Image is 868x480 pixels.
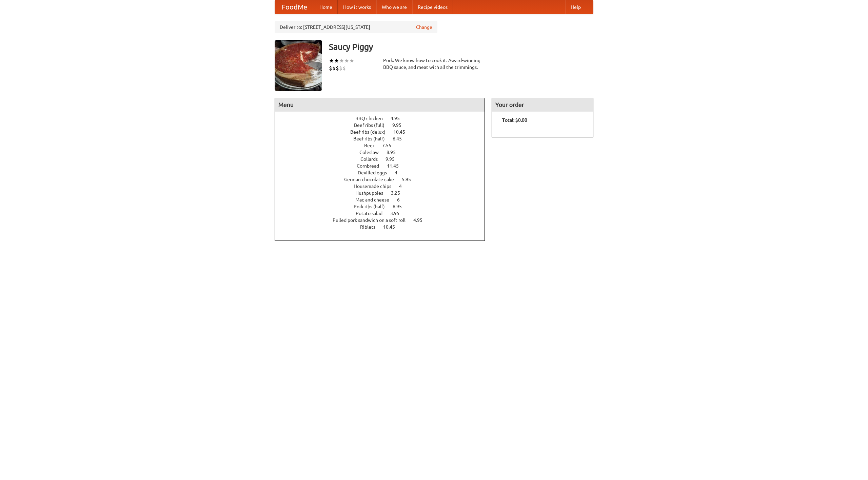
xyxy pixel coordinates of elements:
h3: Saucy Piggy [329,40,593,54]
li: $ [339,64,342,72]
span: Coleslaw [359,150,386,155]
span: 5.95 [402,177,418,182]
a: Housemade chips 4 [354,184,414,189]
span: Pulled pork sandwich on a soft roll [333,217,412,223]
span: Collards [360,156,384,162]
span: Mac and cheese [355,197,396,203]
a: Beef ribs (full) 9.95 [354,122,414,128]
li: ★ [349,57,354,64]
span: 7.55 [382,143,398,148]
span: 11.45 [387,163,406,169]
span: Beef ribs (half) [353,136,392,141]
span: Housemade chips [354,184,398,189]
a: Change [416,24,432,31]
span: Beer [364,143,381,148]
li: $ [332,64,336,72]
span: BBQ chicken [355,116,390,121]
a: Beef ribs (delux) 10.45 [350,129,418,135]
span: 9.95 [386,156,401,162]
span: Devilled eggs [358,170,394,175]
li: $ [342,64,346,72]
li: ★ [339,57,344,64]
span: Riblets [360,224,382,230]
span: 3.25 [391,190,407,196]
span: 6 [397,197,407,203]
h4: Your order [492,98,593,112]
span: 4 [399,184,409,189]
a: Riblets 10.45 [360,224,408,230]
a: Recipe videos [412,0,453,14]
span: 4.95 [413,217,429,223]
img: angular.jpg [275,40,322,91]
span: Beef ribs (full) [354,122,391,128]
span: 8.95 [387,150,402,155]
span: 4.95 [391,116,407,121]
a: Mac and cheese 6 [355,197,412,203]
span: 6.95 [393,204,409,209]
span: Potato salad [356,211,389,216]
span: Hushpuppies [355,190,390,196]
span: 3.95 [390,211,406,216]
a: Beer 7.55 [364,143,404,148]
div: Pork. We know how to cook it. Award-winning BBQ sauce, and meat with all the trimmings. [383,57,485,71]
div: Deliver to: [STREET_ADDRESS][US_STATE] [275,21,437,33]
span: Beef ribs (delux) [350,129,392,135]
span: 10.45 [393,129,412,135]
span: 9.95 [392,122,408,128]
b: Total: $0.00 [502,117,527,123]
a: How it works [338,0,376,14]
span: 6.45 [393,136,409,141]
a: Help [565,0,586,14]
a: Pulled pork sandwich on a soft roll 4.95 [333,217,435,223]
a: Potato salad 3.95 [356,211,412,216]
a: Pork ribs (half) 6.95 [354,204,414,209]
a: Hushpuppies 3.25 [355,190,413,196]
a: Devilled eggs 4 [358,170,410,175]
a: Cornbread 11.45 [357,163,411,169]
a: German chocolate cake 5.95 [344,177,423,182]
a: Who we are [376,0,412,14]
a: BBQ chicken 4.95 [355,116,412,121]
li: $ [336,64,339,72]
span: Cornbread [357,163,386,169]
h4: Menu [275,98,485,112]
li: ★ [334,57,339,64]
span: 4 [395,170,404,175]
a: Home [314,0,338,14]
a: Collards 9.95 [360,156,407,162]
span: German chocolate cake [344,177,401,182]
a: Coleslaw 8.95 [359,150,408,155]
a: Beef ribs (half) 6.45 [353,136,414,141]
a: FoodMe [275,0,314,14]
span: 10.45 [383,224,402,230]
li: $ [329,64,332,72]
span: Pork ribs (half) [354,204,392,209]
li: ★ [344,57,349,64]
li: ★ [329,57,334,64]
